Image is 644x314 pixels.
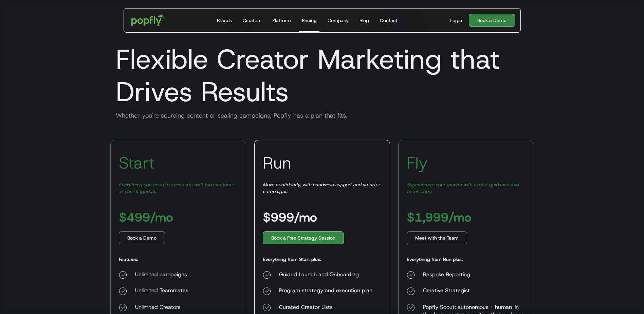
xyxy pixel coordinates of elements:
div: Guided Launch and Onboarding [279,271,372,279]
em: Supercharge your growth with expert guidance and technology. [407,181,519,194]
div: Book a Free Strategy Session [271,234,335,241]
h3: Run [263,153,291,173]
div: Curated Creator Lists [279,303,372,312]
a: Creators [240,8,264,32]
div: Meet with the Team [415,234,459,241]
div: Pricing [302,17,317,24]
div: Unlimited Teammates [135,287,197,295]
div: Blog [360,17,369,24]
div: Creative Strategist [423,287,526,295]
div: Login [450,17,462,24]
div: Platform [272,17,291,24]
a: Contact [377,8,400,32]
div: Contact [380,17,398,24]
h3: $499/mo [119,211,173,223]
div: Whether you're sourcing content or scaling campaigns, Popfly has a plan that fits. [110,111,534,120]
a: Book a Demo [119,231,165,244]
a: Blog [357,8,372,32]
div: Brands [217,17,232,24]
h3: Start [119,153,155,173]
div: Unlimited Creators [135,303,197,312]
a: Brands [214,8,235,32]
a: Book a Free Strategy Session [263,231,344,244]
div: Unlimited campaigns [135,271,197,279]
a: Login [447,17,465,24]
em: Move confidently, with hands-on support and smarter campaigns. [263,181,380,194]
h3: $999/mo [263,211,317,223]
em: Everything you need to co-create with top creators—at your fingertips. [119,181,235,194]
div: Book a Demo [127,234,157,241]
a: Book a Demo [469,14,515,27]
a: Meet with the Team [407,231,467,244]
h5: Features: [119,256,138,263]
a: Pricing [299,8,319,32]
a: Platform [270,8,294,32]
a: home [127,10,170,31]
h5: Everything from Start plus: [263,256,321,263]
h3: Fly [407,153,428,173]
div: Bespoke Reporting [423,271,526,279]
a: Company [325,8,351,32]
h5: Everything from Run plus: [407,256,463,263]
div: Company [328,17,349,24]
div: Program strategy and execution plan [279,287,372,295]
div: Creators [243,17,261,24]
h3: $1,999/mo [407,211,472,223]
h1: Flexible Creator Marketing that Drives Results [110,43,534,108]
